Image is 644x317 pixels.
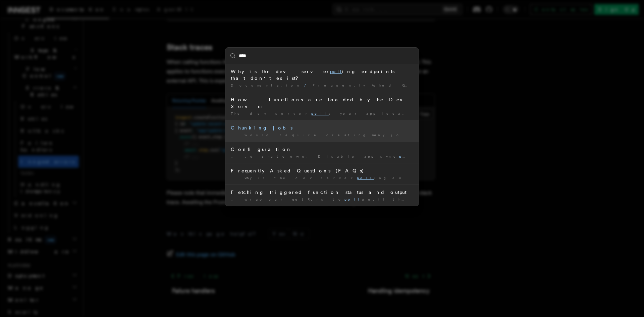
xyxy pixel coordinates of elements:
[231,124,413,131] div: Chunking jobs
[344,197,362,201] mark: poll
[231,68,413,82] div: Why is the dev server ing endpoints that don't exist?
[231,154,413,159] div: … to shutdown. Disable app sync ing to check for new …
[357,176,374,180] mark: poll
[231,146,413,153] div: Configuration
[304,83,310,87] span: /
[231,96,413,110] div: How functions are loaded by the Dev Server
[231,83,302,87] span: Documentation
[231,111,413,116] div: The dev server s your app locally for any new …
[313,83,482,87] span: Frequently Asked Questions (FAQs)
[330,69,342,74] mark: poll
[231,175,413,180] div: … Why is the dev server ing endpoints that don't …
[231,133,413,138] div: … would require creating many jobs, ing the status of all …
[231,167,413,174] div: Frequently Asked Questions (FAQs)
[231,189,413,196] div: Fetching triggered function status and output
[231,197,413,202] div: … wrap our getRuns to until the status is …
[399,154,417,158] mark: poll
[311,111,329,115] mark: poll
